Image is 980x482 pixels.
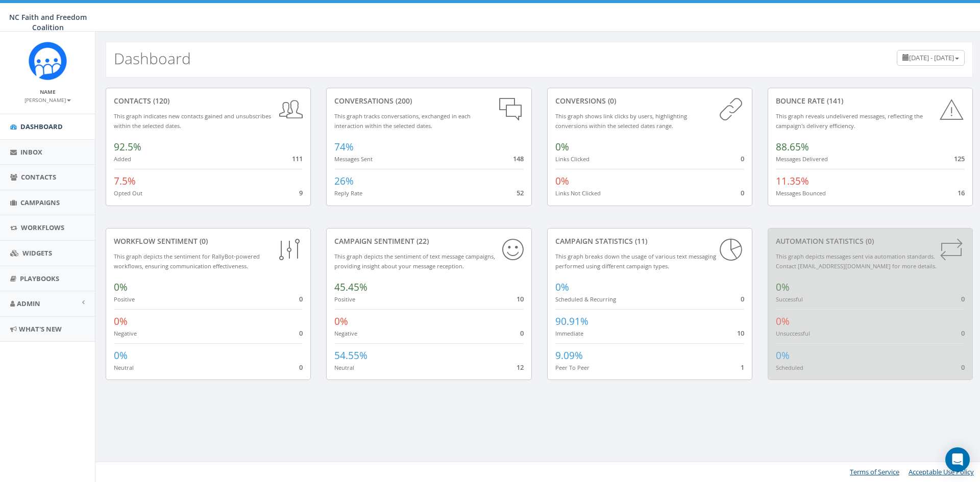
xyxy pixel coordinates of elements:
span: 0% [334,315,348,328]
span: (22) [414,236,429,246]
span: 90.91% [555,315,589,328]
span: 0% [776,281,790,294]
span: 125 [954,154,965,163]
span: Workflows [21,223,64,232]
span: 0 [299,363,303,372]
span: 10 [517,294,524,303]
span: (0) [198,236,208,246]
small: This graph shows link clicks by users, highlighting conversions within the selected dates range. [555,112,687,130]
small: This graph tracks conversations, exchanged in each interaction within the selected dates. [334,112,471,130]
span: 0% [555,174,569,188]
span: 92.5% [114,140,141,154]
span: 52 [517,188,524,197]
span: Contacts [21,172,56,182]
small: This graph reveals undelivered messages, reflecting the campaign's delivery efficiency. [776,112,923,130]
small: Neutral [334,364,354,371]
span: 7.5% [114,174,136,188]
div: Campaign Statistics [555,236,744,246]
span: 0% [776,315,790,328]
small: Negative [114,329,137,337]
span: 74% [334,140,354,154]
span: Playbooks [20,274,59,283]
small: Immediate [555,329,583,337]
span: 9.09% [555,349,583,362]
span: 54.55% [334,349,367,362]
div: conversations [334,96,523,106]
small: Links Not Clicked [555,189,601,197]
a: Terms of Service [850,467,899,476]
div: Open Intercom Messenger [945,447,970,472]
div: Automation Statistics [776,236,965,246]
span: (141) [825,96,843,106]
small: Negative [334,329,357,337]
span: 0 [299,294,303,303]
div: contacts [114,96,303,106]
img: Rally_Corp_Icon.png [29,42,67,80]
span: 0% [555,140,569,154]
span: 26% [334,174,354,188]
span: 0 [741,188,744,197]
div: Workflow Sentiment [114,236,303,246]
span: 11.35% [776,174,809,188]
span: 0 [520,328,524,338]
span: Widgets [22,248,52,258]
small: Messages Bounced [776,189,826,197]
a: Acceptable Use Policy [909,467,974,476]
small: This graph depicts the sentiment of text message campaigns, providing insight about your message ... [334,252,495,270]
small: Links Clicked [555,155,590,163]
a: [PERSON_NAME] [24,95,71,104]
span: (0) [864,236,874,246]
small: Positive [334,295,355,303]
small: Neutral [114,364,134,371]
small: [PERSON_NAME] [24,96,71,104]
small: Opted Out [114,189,142,197]
span: (0) [606,96,616,106]
span: 0 [961,363,965,372]
small: Unsuccessful [776,329,810,337]
span: Inbox [20,147,42,157]
span: 0 [741,294,744,303]
small: Scheduled [776,364,803,371]
span: 148 [513,154,524,163]
small: Positive [114,295,135,303]
small: This graph indicates new contacts gained and unsubscribes within the selected dates. [114,112,271,130]
span: 0% [114,315,128,328]
span: 1 [741,363,744,372]
div: Bounce Rate [776,96,965,106]
span: 0% [114,349,128,362]
span: 0 [961,328,965,338]
small: Name [40,88,56,95]
h2: Dashboard [114,50,191,67]
span: 45.45% [334,281,367,294]
span: What's New [19,324,62,334]
span: (200) [394,96,412,106]
small: Scheduled & Recurring [555,295,616,303]
span: 88.65% [776,140,809,154]
span: 0% [555,281,569,294]
div: conversions [555,96,744,106]
small: Successful [776,295,803,303]
span: 111 [292,154,303,163]
small: Reply Rate [334,189,362,197]
span: Admin [17,299,40,308]
span: Campaigns [20,198,60,207]
small: Added [114,155,131,163]
span: 10 [737,328,744,338]
small: This graph breaks down the usage of various text messaging performed using different campaign types. [555,252,716,270]
small: Messages Delivered [776,155,828,163]
small: Peer To Peer [555,364,590,371]
span: (11) [633,236,647,246]
span: 0 [741,154,744,163]
span: 0% [776,349,790,362]
span: (120) [151,96,169,106]
span: Dashboard [20,122,63,131]
div: Campaign Sentiment [334,236,523,246]
small: Messages Sent [334,155,373,163]
span: NC Faith and Freedom Coalition [9,12,87,32]
span: 0 [961,294,965,303]
small: This graph depicts messages sent via automation standards. Contact [EMAIL_ADDRESS][DOMAIN_NAME] f... [776,252,937,270]
span: 0% [114,281,128,294]
span: 12 [517,363,524,372]
span: 16 [958,188,965,197]
small: This graph depicts the sentiment for RallyBot-powered workflows, ensuring communication effective... [114,252,260,270]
